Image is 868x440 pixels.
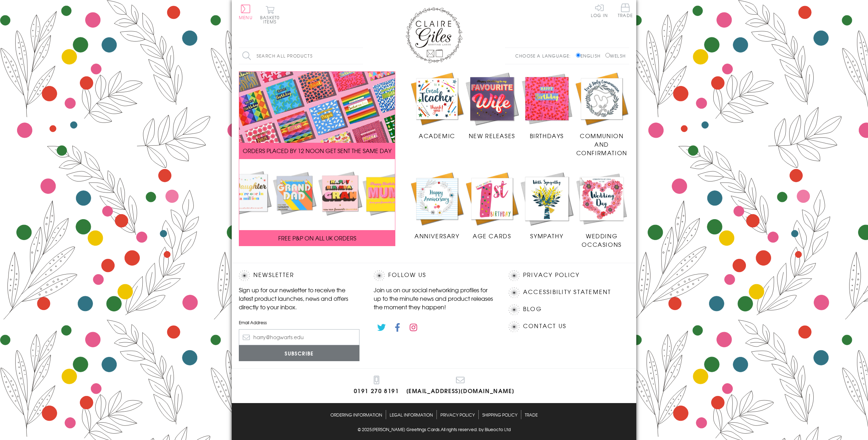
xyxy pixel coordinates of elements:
[239,48,363,64] input: Search all products
[239,5,253,20] button: Menu
[239,329,359,345] input: harry@hogwarts.edu
[374,270,494,281] h2: Follow Us
[530,232,563,240] span: Sympathy
[263,14,280,25] span: 0 items
[356,48,363,64] input: Search
[330,410,382,419] a: Ordering Information
[465,171,520,240] a: Age Cards
[576,53,604,59] label: English
[520,71,575,140] a: Birthdays
[530,131,564,140] span: Birthdays
[520,171,575,240] a: Sympathy
[479,426,511,434] a: by Blueocto Ltd
[372,426,440,434] a: [PERSON_NAME] Greetings Cards
[239,426,629,433] p: © 2025 .
[441,426,478,433] span: All rights reserved.
[410,71,465,140] a: Academic
[239,14,253,21] span: Menu
[419,131,455,140] span: Academic
[440,410,475,419] a: Privacy Policy
[243,146,391,155] span: ORDERS PLACED BY 12 NOON GET SENT THE SAME DAY
[406,7,462,63] img: Claire Giles Greetings Cards
[374,286,494,311] p: Join us on our social networking profiles for up to the minute news and product releases the mome...
[406,376,515,396] a: [EMAIL_ADDRESS][DOMAIN_NAME]
[605,53,626,59] label: Welsh
[482,410,517,419] a: Shipping Policy
[465,71,520,140] a: New Releases
[523,270,579,280] a: Privacy Policy
[618,4,633,17] span: Trade
[260,6,280,24] button: Basket0 items
[574,171,629,249] a: Wedding Occasions
[523,321,566,331] a: Contact Us
[469,131,515,140] span: New Releases
[239,286,359,311] p: Sign up for our newsletter to receive the latest product launches, news and offers directly to yo...
[525,410,538,419] a: Trade
[515,53,575,59] p: Choose a language:
[618,4,633,19] a: Trade
[278,234,356,242] span: FREE P&P ON ALL UK ORDERS
[574,71,629,157] a: Communion and Confirmation
[354,376,399,396] a: 0191 270 8191
[473,232,511,240] span: Age Cards
[239,319,359,326] label: Email Address
[591,4,608,17] a: Log In
[239,270,359,281] h2: Newsletter
[605,53,610,58] input: Welsh
[582,232,621,249] span: Wedding Occasions
[390,410,433,419] a: Legal Information
[523,304,542,314] a: Blog
[410,171,465,240] a: Anniversary
[576,131,627,157] span: Communion and Confirmation
[414,232,460,240] span: Anniversary
[239,345,359,361] input: Subscribe
[523,287,611,297] a: Accessibility Statement
[576,53,581,58] input: English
